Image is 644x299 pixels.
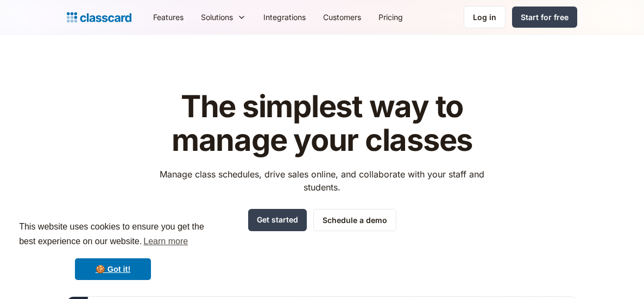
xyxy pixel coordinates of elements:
a: Integrations [255,5,314,29]
a: Customers [314,5,370,29]
a: Log in [464,6,506,28]
a: Features [144,5,192,29]
p: Manage class schedules, drive sales online, and collaborate with your staff and students. [150,168,495,194]
span: This website uses cookies to ensure you get the best experience on our website. [19,220,207,250]
a: Pricing [370,5,412,29]
div: Solutions [192,5,255,29]
a: learn more about cookies [142,233,190,250]
h1: The simplest way to manage your classes [150,90,495,157]
a: Schedule a demo [313,209,396,231]
a: Get started [248,209,307,231]
a: Start for free [512,7,577,28]
div: Solutions [201,11,233,23]
div: Log in [473,11,496,23]
div: cookieconsent [9,210,217,290]
a: dismiss cookie message [75,258,151,280]
div: Start for free [521,11,569,23]
a: Logo [67,10,131,25]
